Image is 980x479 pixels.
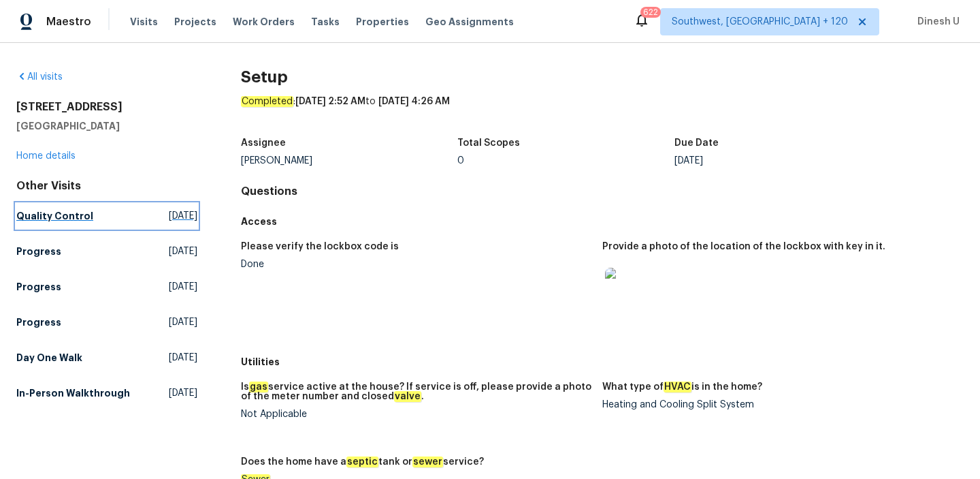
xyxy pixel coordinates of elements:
[664,382,691,392] em: HVAC
[169,386,197,400] span: [DATE]
[16,100,197,114] h2: [STREET_ADDRESS]
[169,280,197,294] span: [DATE]
[16,209,93,223] h5: Quality Control
[241,260,591,269] div: Done
[311,17,340,27] span: Tasks
[249,382,268,392] em: gas
[174,15,216,29] span: Projects
[674,138,719,148] h5: Due Date
[16,381,197,405] a: In-Person Walkthrough[DATE]
[241,96,293,107] em: Completed
[169,315,197,329] span: [DATE]
[425,15,514,29] span: Geo Assignments
[394,391,421,402] em: valve
[16,315,61,329] h5: Progress
[672,15,848,29] span: Southwest, [GEOGRAPHIC_DATA] + 120
[16,386,130,400] h5: In-Person Walkthrough
[241,242,399,251] h5: Please verify the lockbox code is
[241,355,964,369] h5: Utilities
[241,156,458,166] div: [PERSON_NAME]
[602,382,762,392] h5: What type of is in the home?
[912,15,960,29] span: Dinesh U
[46,15,91,29] span: Maestro
[16,119,197,133] h5: [GEOGRAPHIC_DATA]
[16,351,82,365] h5: Day One Walk
[169,351,197,365] span: [DATE]
[16,179,197,193] div: Other Visits
[233,15,295,29] span: Work Orders
[457,138,520,148] h5: Total Scopes
[241,95,964,130] div: : to
[16,245,61,258] h5: Progress
[16,345,197,370] a: Day One Walk[DATE]
[169,245,197,258] span: [DATE]
[241,457,484,467] h5: Does the home have a tank or service?
[295,97,365,106] span: [DATE] 2:52 AM
[241,185,964,198] h4: Questions
[16,204,197,228] a: Quality Control[DATE]
[241,70,964,84] h2: Setup
[602,400,953,410] div: Heating and Cooling Split System
[457,156,674,166] div: 0
[16,275,197,299] a: Progress[DATE]
[16,310,197,335] a: Progress[DATE]
[16,72,63,82] a: All visits
[412,457,443,467] em: sewer
[346,457,378,467] em: septic
[674,156,892,166] div: [DATE]
[643,5,658,19] div: 622
[16,280,61,294] h5: Progress
[16,151,76,161] a: Home details
[16,239,197,264] a: Progress[DATE]
[241,382,591,401] h5: Is service active at the house? If service is off, please provide a photo of the meter number and...
[241,138,286,148] h5: Assignee
[241,215,964,228] h5: Access
[378,97,450,106] span: [DATE] 4:26 AM
[356,15,409,29] span: Properties
[241,410,591,419] div: Not Applicable
[169,209,197,223] span: [DATE]
[602,242,885,251] h5: Provide a photo of the location of the lockbox with key in it.
[130,15,158,29] span: Visits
